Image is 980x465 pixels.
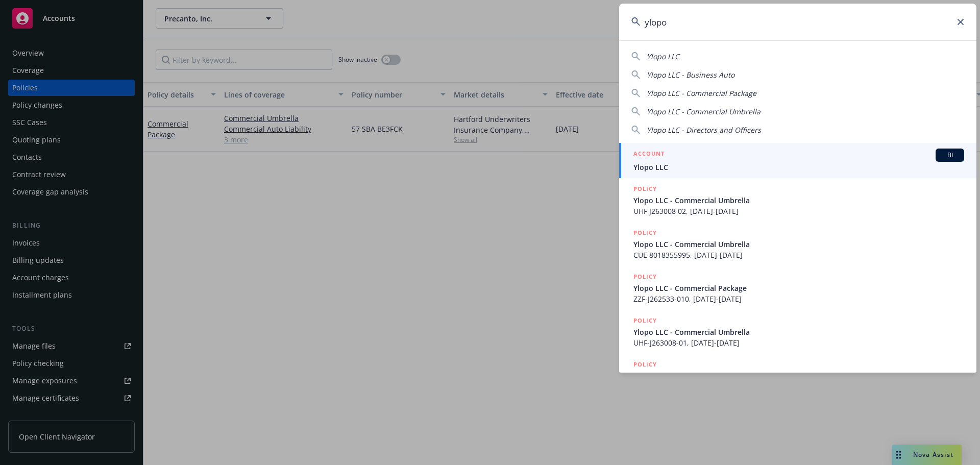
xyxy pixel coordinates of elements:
[647,70,734,80] span: Ylopo LLC - Business Auto
[647,88,756,98] span: Ylopo LLC - Commercial Package
[619,178,976,222] a: POLICYYlopo LLC - Commercial UmbrellaUHF J263008 02, [DATE]-[DATE]
[633,359,657,370] h5: POLICY
[633,149,665,161] h5: ACCOUNT
[633,228,657,238] h5: POLICY
[940,151,960,160] span: BI
[633,327,964,337] span: Ylopo LLC - Commercial Umbrella
[633,272,657,282] h5: POLICY
[633,283,964,293] span: Ylopo LLC - Commercial Package
[633,195,964,206] span: Ylopo LLC - Commercial Umbrella
[619,222,976,266] a: POLICYYlopo LLC - Commercial UmbrellaCUE 8018355995, [DATE]-[DATE]
[619,4,976,40] input: Search...
[619,354,976,398] a: POLICYYlopo LLC - Workers' Compensation
[633,184,657,194] h5: POLICY
[633,371,964,381] span: Ylopo LLC - Workers' Compensation
[619,143,976,178] a: ACCOUNTBIYlopo LLC
[633,250,964,260] span: CUE 8018355995, [DATE]-[DATE]
[633,239,964,250] span: Ylopo LLC - Commercial Umbrella
[647,107,761,116] span: Ylopo LLC - Commercial Umbrella
[647,125,761,135] span: Ylopo LLC - Directors and Officers
[633,315,657,326] h5: POLICY
[633,337,964,348] span: UHF-J263008-01, [DATE]-[DATE]
[619,266,976,310] a: POLICYYlopo LLC - Commercial PackageZZF-J262533-010, [DATE]-[DATE]
[633,206,964,216] span: UHF J263008 02, [DATE]-[DATE]
[633,162,964,173] span: Ylopo LLC
[647,52,679,61] span: Ylopo LLC
[619,310,976,354] a: POLICYYlopo LLC - Commercial UmbrellaUHF-J263008-01, [DATE]-[DATE]
[633,293,964,304] span: ZZF-J262533-010, [DATE]-[DATE]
